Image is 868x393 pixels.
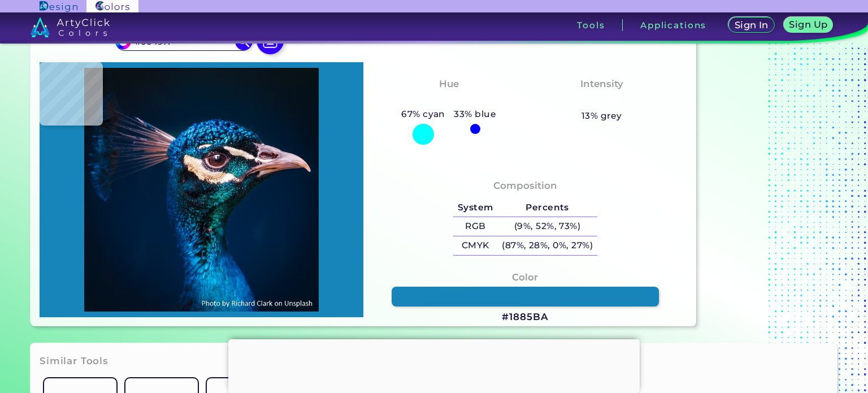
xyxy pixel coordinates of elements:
img: ArtyClick Design logo [40,1,77,12]
h4: Color [512,269,538,286]
h5: 13% grey [581,109,622,123]
h3: #1885BA [502,310,548,324]
h3: Bluish Cyan [412,94,485,107]
a: Sign Up [785,18,831,32]
iframe: Advertisement [228,339,640,390]
h4: Composition [493,178,557,194]
h5: 67% cyan [397,107,449,122]
h3: Moderate [572,94,632,107]
h4: Intensity [580,76,623,92]
h5: Percents [497,198,597,217]
h5: CMYK [453,236,497,255]
h5: Sign In [735,21,767,29]
img: logo_artyclick_colors_white.svg [31,17,110,37]
img: img_pavlin.jpg [45,68,358,312]
h5: 33% blue [450,107,501,122]
h3: Applications [640,21,706,29]
h5: System [453,198,497,217]
h5: Sign Up [790,20,826,29]
h5: RGB [453,217,497,236]
h5: (87%, 28%, 0%, 27%) [497,236,597,255]
h4: Hue [439,76,459,92]
h3: Tools [577,21,605,29]
h3: Similar Tools [40,355,108,368]
h5: (9%, 52%, 73%) [497,217,597,236]
a: Sign In [730,18,773,32]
